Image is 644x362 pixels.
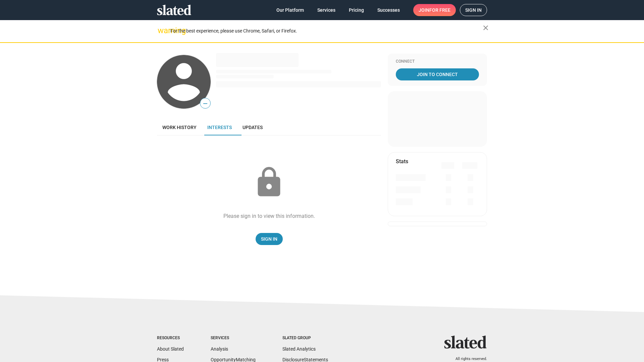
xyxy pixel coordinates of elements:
[282,336,328,341] div: Slated Group
[429,4,450,16] span: for free
[397,68,478,80] span: Join To Connect
[207,125,232,130] span: Interests
[460,4,487,16] a: Sign in
[282,346,316,352] a: Slated Analytics
[243,125,263,130] span: Updates
[377,4,400,16] span: Successes
[271,4,309,16] a: Our Platform
[419,4,450,16] span: Join
[158,26,166,35] mat-icon: warning
[261,233,277,245] span: Sign In
[372,4,405,16] a: Successes
[396,68,479,80] a: Join To Connect
[211,336,256,341] div: Services
[465,4,482,16] span: Sign in
[237,119,268,135] a: Updates
[202,119,237,135] a: Interests
[157,119,202,135] a: Work history
[396,59,479,64] div: Connect
[170,26,483,36] div: For the best experience, please use Chrome, Safari, or Firefox.
[482,24,490,32] mat-icon: close
[211,346,228,352] a: Analysis
[312,4,341,16] a: Services
[396,158,408,165] mat-card-title: Stats
[200,99,210,108] span: —
[349,4,364,16] span: Pricing
[317,4,335,16] span: Services
[252,166,286,199] mat-icon: lock
[256,233,283,245] a: Sign In
[223,213,315,220] div: Please sign in to view this information.
[157,336,184,341] div: Resources
[413,4,456,16] a: Joinfor free
[276,4,304,16] span: Our Platform
[157,346,184,352] a: About Slated
[162,125,197,130] span: Work history
[343,4,369,16] a: Pricing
